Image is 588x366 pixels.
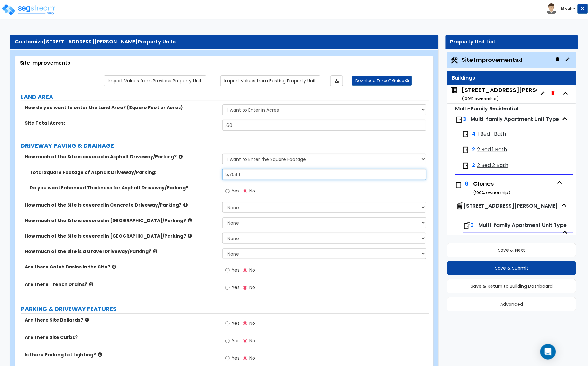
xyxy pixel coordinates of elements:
[462,56,523,64] span: Site Improvements
[250,284,255,291] span: No
[243,267,247,274] input: No
[472,146,475,154] span: 2
[447,261,576,275] button: Save & Submit
[25,217,217,224] label: How much of the Site is covered in [GEOGRAPHIC_DATA]/Parking?
[179,154,183,159] i: click for more info!
[472,162,475,169] span: 2
[330,75,343,86] a: Import the dynamic attributes value through Excel sheet
[355,78,404,83] span: Download Takeoff Guide
[20,60,428,67] div: Site Improvements
[473,190,510,196] small: ( 100 % ownership)
[243,337,247,344] input: No
[220,75,320,86] a: Import the dynamic attribute values from existing properties.
[225,188,230,195] input: Yes
[447,243,576,257] button: Save & Next
[471,116,559,123] span: Multi-family Apartment Unit Type
[465,180,469,188] span: 6
[89,282,93,286] i: click for more info!
[25,202,217,208] label: How much of the Site is covered in Concrete Driveway/Parking?
[477,146,507,154] span: 2 Bed 1 Bath
[250,267,255,273] span: No
[15,38,434,46] div: Customize Property Units
[455,105,519,112] small: Multi-Family Residential
[462,130,470,138] img: door.png
[25,154,217,160] label: How much of the Site is covered in Asphalt Driveway/Parking?
[250,320,255,326] span: No
[540,344,556,360] div: Open Intercom Messenger
[450,38,573,46] div: Property Unit List
[243,188,247,195] input: No
[25,248,217,255] label: How much of the Site is a Gravel Driveway/Parking?
[30,169,217,175] label: Total Square Footage of Asphalt Driveway/Parking:
[452,74,572,82] div: Buildings
[85,317,89,322] i: click for more info!
[232,355,240,361] span: Yes
[473,180,554,196] div: Clones
[450,86,538,102] span: 201 N. Willson Dr
[25,104,217,111] label: How do you want to enter the Land Area? (Square Feet or Acres)
[188,218,192,223] i: click for more info!
[250,337,255,344] span: No
[25,233,217,239] label: How much of the Site is covered in [GEOGRAPHIC_DATA]/Parking?
[546,3,557,14] img: avatar.png
[25,120,217,126] label: Site Total Acres:
[250,355,255,361] span: No
[243,320,247,327] input: No
[479,221,567,229] span: Multi-family Apartment Unit Type
[153,249,157,254] i: click for more info!
[232,320,240,326] span: Yes
[232,267,240,273] span: Yes
[455,116,463,124] img: door.png
[447,297,576,311] button: Advanced
[225,337,230,344] input: Yes
[456,202,464,210] img: clone-building.svg
[43,38,138,45] span: [STREET_ADDRESS][PERSON_NAME]
[1,3,56,16] img: logo_pro_r.png
[561,6,573,11] b: Micah
[478,130,506,138] span: 1 Bed 1 Bath
[450,86,459,94] img: building.svg
[25,281,217,287] label: Are there Trench Drains?
[25,264,217,270] label: Are there Catch Basins in the Site?
[243,284,247,291] input: No
[98,352,102,357] i: click for more info!
[462,146,470,154] img: door.png
[464,202,558,210] span: 201 N. Willson Dr
[225,320,230,327] input: Yes
[112,264,116,269] i: click for more info!
[25,334,217,341] label: Are there Site Curbs?
[232,284,240,291] span: Yes
[519,57,523,63] small: x1
[472,130,476,138] span: 4
[352,76,412,86] button: Download Takeoff Guide
[454,180,463,189] img: clone.svg
[250,188,255,194] span: No
[183,202,188,207] i: click for more info!
[462,162,470,170] img: door.png
[232,188,240,194] span: Yes
[225,267,230,274] input: Yes
[243,355,247,362] input: No
[463,116,466,123] span: 3
[104,75,206,86] a: Import the dynamic attribute values from previous properties.
[25,352,217,358] label: Is there Parking Lot Lighting?
[21,142,429,150] label: DRIVEWAY PAVING & DRAINAGE
[232,337,240,344] span: Yes
[471,221,474,229] span: 3
[450,56,459,65] img: Construction.png
[21,305,429,313] label: PARKING & DRIVEWAY FEATURES
[225,355,230,362] input: Yes
[447,279,576,293] button: Save & Return to Building Dashboard
[188,233,192,238] i: click for more info!
[25,317,217,323] label: Are there Site Bollards?
[462,96,499,102] small: ( 100 % ownership)
[463,222,471,230] img: clone-roomtype.svg
[30,184,217,191] label: Do you want Enhanced Thickness for Asphalt Driveway/Parking?
[225,284,230,291] input: Yes
[462,86,570,102] div: [STREET_ADDRESS][PERSON_NAME]
[21,93,429,101] label: LAND AREA
[477,162,509,169] span: 2 Bed 2 Bath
